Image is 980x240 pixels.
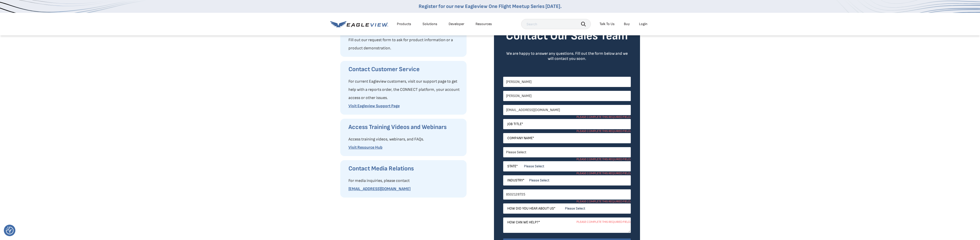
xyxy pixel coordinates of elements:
div: Resources [476,22,492,26]
input: Search [521,19,591,29]
a: Visit Eagleview Support Page [348,104,400,108]
h3: Contact Media Relations [348,165,461,173]
div: Talk To Us [600,22,615,26]
h3: Access Training Videos and Webinars [348,123,461,131]
img: Revisit consent button [6,227,14,234]
a: [EMAIL_ADDRESS][DOMAIN_NAME] [348,187,410,191]
a: Buy [624,22,630,26]
p: For media inquiries, please contact [348,177,461,185]
div: We are happy to answer any questions. Fill out the form below and we will contact you soon. [503,51,631,61]
div: Products [397,22,411,26]
a: Visit Resource Hub [348,145,383,150]
strong: Contact Our Sales Team [506,29,628,43]
div: Login [639,22,647,26]
h3: Contact Customer Service [348,65,461,73]
a: Register for our new Eagleview One Flight Meetup Series [DATE]. [419,3,562,9]
button: Consent Preferences [6,227,14,234]
div: Solutions [422,22,437,26]
a: Developer [449,22,464,26]
p: For current Eagleview customers, visit our support page to get help with a reports order, the CON... [348,78,461,102]
p: Access training videos, webinars, and FAQs. [348,135,461,144]
p: Fill out our request form to ask for product information or a product demonstration. [348,36,461,52]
